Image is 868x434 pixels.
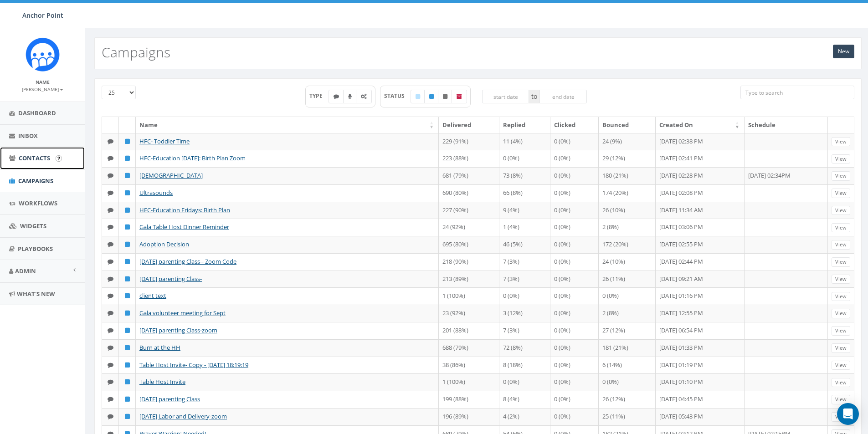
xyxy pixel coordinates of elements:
[499,253,550,271] td: 7 (3%)
[20,222,46,230] span: Widgets
[656,150,745,167] td: [DATE] 02:41 PM
[832,275,850,284] a: View
[550,271,599,288] td: 0 (0%)
[439,373,499,391] td: 1 (100%)
[18,109,56,117] span: Dashboard
[656,408,745,425] td: [DATE] 05:43 PM
[139,171,203,179] a: [DEMOGRAPHIC_DATA]
[26,37,60,71] img: Rally_platform_Icon_1.png
[22,11,63,20] span: Anchor Point
[550,133,599,150] td: 0 (0%)
[499,287,550,305] td: 0 (0%)
[656,184,745,202] td: [DATE] 02:08 PM
[108,276,113,282] i: Text SMS
[499,322,550,339] td: 7 (3%)
[599,287,656,305] td: 0 (0%)
[550,236,599,253] td: 0 (0%)
[125,345,130,351] i: Published
[125,310,130,316] i: Published
[499,357,550,374] td: 8 (18%)
[656,287,745,305] td: [DATE] 01:16 PM
[139,137,190,145] a: HFC- Toddler Time
[599,391,656,408] td: 26 (12%)
[139,326,217,334] a: [DATE] parenting Class-zoom
[108,207,113,213] i: Text SMS
[108,310,113,316] i: Text SMS
[599,150,656,167] td: 29 (12%)
[550,287,599,305] td: 0 (0%)
[108,259,113,265] i: Text SMS
[108,396,113,402] i: Text SMS
[550,357,599,374] td: 0 (0%)
[125,207,130,213] i: Published
[108,414,113,419] i: Text SMS
[599,253,656,271] td: 24 (10%)
[656,305,745,322] td: [DATE] 12:55 PM
[439,391,499,408] td: 199 (88%)
[832,206,850,215] a: View
[125,327,130,333] i: Published
[599,236,656,253] td: 172 (20%)
[18,245,53,253] span: Playbooks
[125,173,130,179] i: Published
[439,287,499,305] td: 1 (100%)
[56,155,62,162] input: Submit
[108,293,113,299] i: Text SMS
[832,361,850,370] a: View
[656,357,745,374] td: [DATE] 01:19 PM
[599,408,656,425] td: 25 (11%)
[125,190,130,196] i: Published
[19,199,57,207] span: Workflows
[599,322,656,339] td: 27 (12%)
[356,90,372,103] label: Automated Message
[108,362,113,368] i: Text SMS
[499,236,550,253] td: 46 (5%)
[348,94,352,99] i: Ringless Voice Mail
[599,357,656,374] td: 6 (14%)
[15,267,36,275] span: Admin
[108,379,113,385] i: Text SMS
[439,305,499,322] td: 23 (92%)
[108,345,113,351] i: Text SMS
[599,373,656,391] td: 0 (0%)
[102,45,170,60] h2: Campaigns
[550,305,599,322] td: 0 (0%)
[125,379,130,385] i: Published
[125,276,130,282] i: Published
[18,132,38,140] span: Inbox
[439,357,499,374] td: 38 (86%)
[439,322,499,339] td: 201 (88%)
[832,343,850,353] a: View
[139,206,230,214] a: HFC-Education Fridays: Birth Plan
[599,271,656,288] td: 26 (11%)
[125,138,130,144] i: Published
[599,184,656,202] td: 174 (20%)
[439,253,499,271] td: 218 (90%)
[599,339,656,357] td: 181 (21%)
[539,90,587,103] input: end date
[656,271,745,288] td: [DATE] 09:21 AM
[499,167,550,184] td: 73 (8%)
[482,90,529,103] input: start date
[550,117,599,133] th: Clicked
[599,219,656,236] td: 2 (8%)
[139,309,226,317] a: Gala volunteer meeting for Sept
[18,177,53,185] span: Campaigns
[599,167,656,184] td: 180 (21%)
[19,154,50,162] span: Contacts
[22,85,63,93] a: [PERSON_NAME]
[656,202,745,219] td: [DATE] 11:34 AM
[36,79,50,85] small: Name
[529,90,539,103] span: to
[832,412,850,422] a: View
[139,223,229,231] a: Gala Table Host Dinner Reminder
[416,94,420,99] i: Draft
[550,339,599,357] td: 0 (0%)
[656,339,745,357] td: [DATE] 01:33 PM
[139,378,185,386] a: Table Host Invite
[334,94,339,99] i: Text SMS
[108,155,113,161] i: Text SMS
[439,117,499,133] th: Delivered
[139,412,227,420] a: [DATE] Labor and Delivery-zoom
[439,236,499,253] td: 695 (80%)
